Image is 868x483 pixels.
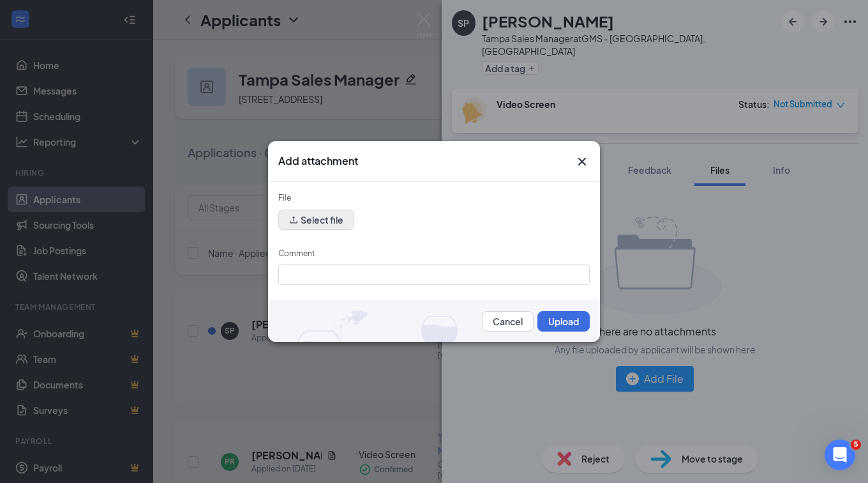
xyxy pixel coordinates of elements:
[278,264,590,285] input: Comment
[574,154,590,169] svg: Cross
[851,440,861,450] span: 5
[278,193,291,203] label: File
[482,311,534,332] button: Cancel
[289,215,298,224] span: upload
[278,217,354,226] span: upload Select file
[278,154,358,168] h3: Add attachment
[278,210,354,230] button: upload Select file
[278,249,315,258] label: Comment
[537,311,590,332] button: Upload
[574,154,590,169] button: Close
[825,440,855,470] iframe: Intercom live chat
